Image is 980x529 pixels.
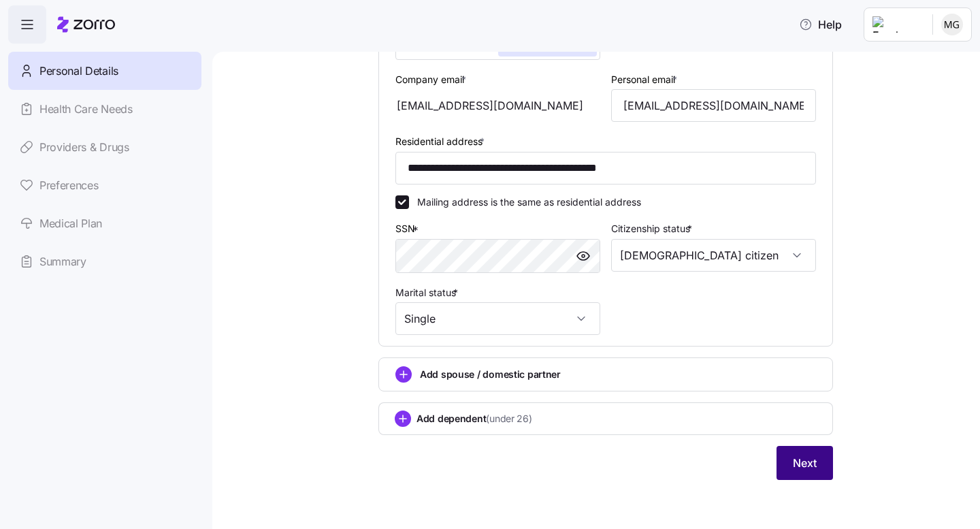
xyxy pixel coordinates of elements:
[611,221,695,236] label: Citizenship status
[416,412,532,426] span: Add dependent
[8,166,201,204] a: Preferences
[395,411,411,427] svg: add icon
[395,134,487,149] label: Residential address
[8,204,201,242] a: Medical Plan
[409,195,641,209] label: Mailing address is the same as residential address
[8,52,201,90] a: Personal Details
[799,16,842,33] span: Help
[788,11,853,38] button: Help
[8,242,201,280] a: Summary
[611,72,680,87] label: Personal email
[872,16,921,33] img: Employer logo
[395,302,600,335] input: Select marital status
[941,14,963,35] img: 817ef7e9758e22fb48c7b934eae1c326
[611,89,816,122] input: Email
[611,239,816,272] input: Select citizenship status
[395,72,469,87] label: Company email
[8,90,201,128] a: Health Care Needs
[777,446,833,480] button: Next
[395,221,421,236] label: SSN
[793,455,817,471] span: Next
[8,128,201,166] a: Providers & Drugs
[39,63,118,80] span: Personal Details
[395,285,461,300] label: Marital status
[395,366,412,383] svg: add icon
[420,368,561,381] span: Add spouse / domestic partner
[486,412,532,426] span: (under 26)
